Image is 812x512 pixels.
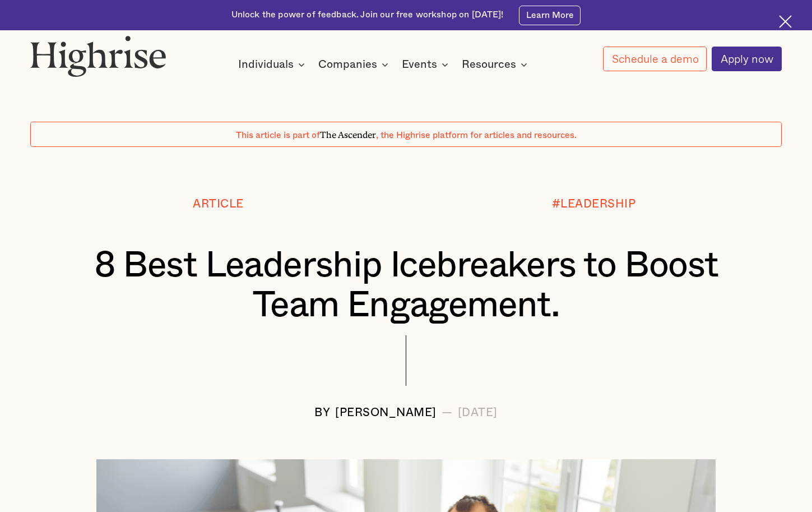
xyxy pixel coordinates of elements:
div: [PERSON_NAME] [335,407,437,419]
div: Events [402,58,437,71]
div: Article [193,198,244,210]
span: The Ascender [320,127,376,138]
a: Learn More [519,6,581,25]
div: Resources [462,58,516,71]
h1: 8 Best Leadership Icebreakers to Boost Team Engagement. [62,246,750,326]
div: — [442,407,453,419]
div: Companies [318,58,377,71]
img: Highrise logo [30,35,166,76]
span: , the Highrise platform for articles and resources. [376,131,577,140]
div: #LEADERSHIP [552,198,636,210]
span: This article is part of [236,131,320,140]
div: Unlock the power of feedback. Join our free workshop on [DATE]! [231,9,504,21]
img: Cross icon [779,15,792,28]
div: [DATE] [458,407,498,419]
a: Apply now [712,47,782,71]
a: Schedule a demo [603,47,707,71]
div: Individuals [238,58,294,71]
div: BY [314,407,330,419]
